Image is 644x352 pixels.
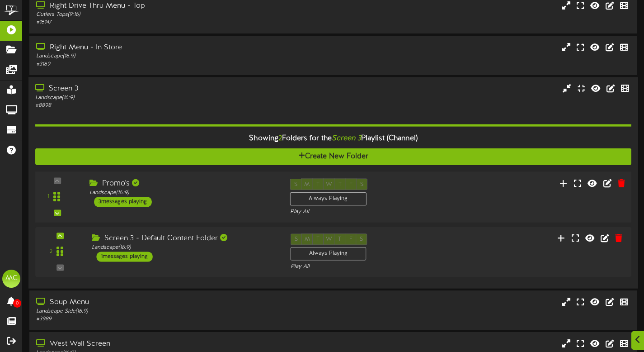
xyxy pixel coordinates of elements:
div: Landscape ( 16:9 ) [92,244,277,252]
div: Landscape ( 16:9 ) [35,94,276,102]
div: # 3989 [36,315,276,323]
div: West Wall Screen [36,339,276,349]
div: Cutlers Tops ( 9:16 ) [36,11,276,19]
div: Landscape ( 16:9 ) [36,52,276,60]
div: Soup Menu [36,297,276,308]
div: Showing Folders for the Playlist (Channel) [28,129,638,148]
div: Always Playing [291,247,367,260]
span: 0 [13,299,21,308]
div: 1 messages playing [96,252,152,262]
div: 3 messages playing [94,197,152,207]
div: Right Menu - In Store [36,43,276,53]
div: Landscape ( 16:9 ) [89,189,277,196]
i: Screen 3 [332,134,361,143]
div: Play All [290,208,427,215]
span: 2 [278,134,282,143]
div: MC [2,270,20,288]
div: # 8898 [35,102,276,109]
button: Create New Folder [35,148,631,165]
div: # 16147 [36,19,276,26]
div: Screen 3 - Default Content Folder [92,233,277,244]
div: Always Playing [290,192,367,206]
div: # 3169 [36,61,276,68]
div: Screen 3 [35,84,276,94]
div: Landscape Side ( 16:9 ) [36,308,276,315]
div: Play All [291,263,426,271]
div: Right Drive Thru Menu - Top [36,1,276,11]
div: Promo's [89,178,277,189]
